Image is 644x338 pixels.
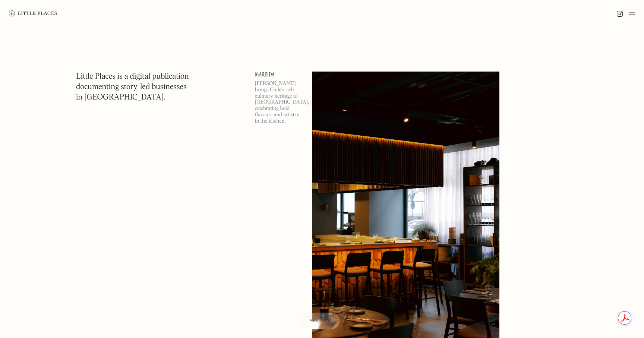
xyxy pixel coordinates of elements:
[301,313,340,329] a: Map view
[76,72,189,103] h1: Little Places is a digital publication documenting story-led businesses in [GEOGRAPHIC_DATA].
[310,319,331,323] span: Map view
[255,80,303,124] p: [PERSON_NAME] brings Chile’s rich culinary heritage to [GEOGRAPHIC_DATA], celebrating bold flavou...
[255,72,303,78] a: Mareida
